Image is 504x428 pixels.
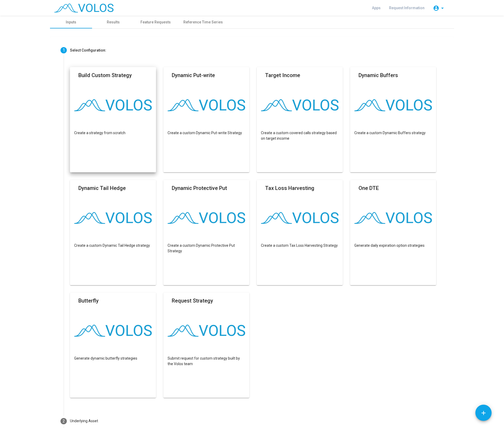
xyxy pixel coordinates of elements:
[168,356,245,367] p: Submit request for custom strategy built by the Volos team
[433,5,439,11] mat-icon: account_circle
[389,6,425,10] span: Request Information
[354,212,432,224] img: logo.png
[70,418,98,424] div: Underlying Asset
[354,99,432,111] img: logo.png
[70,48,106,53] div: Select Configuration:
[368,3,385,13] a: Apps
[74,356,152,361] p: Generate dynamic butterfly strategies
[172,71,215,79] mat-card-title: Dynamic Put-write
[172,184,227,192] mat-card-title: Dynamic Protective Put
[74,212,152,224] img: logo.png
[359,184,379,192] mat-card-title: One DTE
[168,212,245,224] img: logo.png
[172,297,213,305] mat-card-title: Request Strategy
[74,130,152,136] p: Create a strategy from scratch
[63,419,65,424] span: 2
[168,243,245,254] p: Create a custom Dynamic Protective Put Strategy
[372,6,381,10] span: Apps
[261,212,339,224] img: logo.png
[74,243,152,248] p: Create a custom Dynamic Tail Hedge strategy
[140,19,171,25] div: Feature Requests
[107,19,120,25] div: Results
[261,130,339,141] p: Create a custom covered calls strategy based on target income
[359,71,398,79] mat-card-title: Dynamic Buffers
[78,297,99,305] mat-card-title: Butterfly
[78,71,132,79] mat-card-title: Build Custom Strategy
[78,184,126,192] mat-card-title: Dynamic Tail Hedge
[261,243,339,248] p: Create a custom Tax Loss Harvesting Strategy
[265,184,314,192] mat-card-title: Tax Loss Harvesting
[74,325,152,337] img: logo.png
[475,405,492,421] button: Add icon
[261,99,339,111] img: logo.png
[480,410,487,416] mat-icon: add
[168,325,245,337] img: logo.png
[439,5,446,11] mat-icon: arrow_drop_down
[63,48,65,53] span: 1
[168,99,245,111] img: logo.png
[265,71,300,79] mat-card-title: Target Income
[354,130,432,136] p: Create a custom Dynamic Buffers strategy
[385,3,429,13] a: Request Information
[183,19,223,25] div: Reference Time Series
[168,130,245,136] p: Create a custom Dynamic Put-write Strategy
[354,243,432,248] p: Generate daily expiration option strategies
[66,19,76,25] div: Inputs
[74,99,152,111] img: logo.png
